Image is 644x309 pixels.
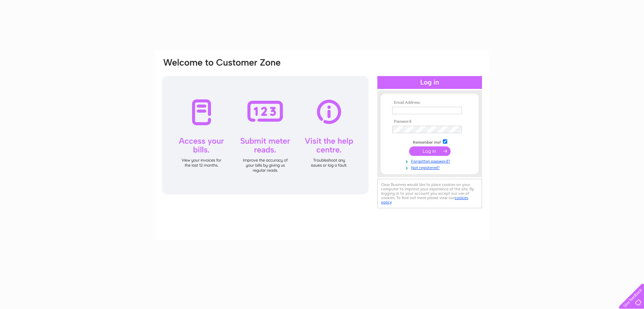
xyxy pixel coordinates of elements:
[392,158,469,164] a: Forgotten password?
[391,138,469,145] td: Remember me?
[381,195,468,205] a: cookies policy
[392,164,469,170] a: Not registered?
[391,119,469,124] th: Password:
[409,146,451,156] input: Submit
[391,100,469,105] th: Email Address:
[377,179,482,208] div: Clear Business would like to place cookies on your computer to improve your experience of the sit...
